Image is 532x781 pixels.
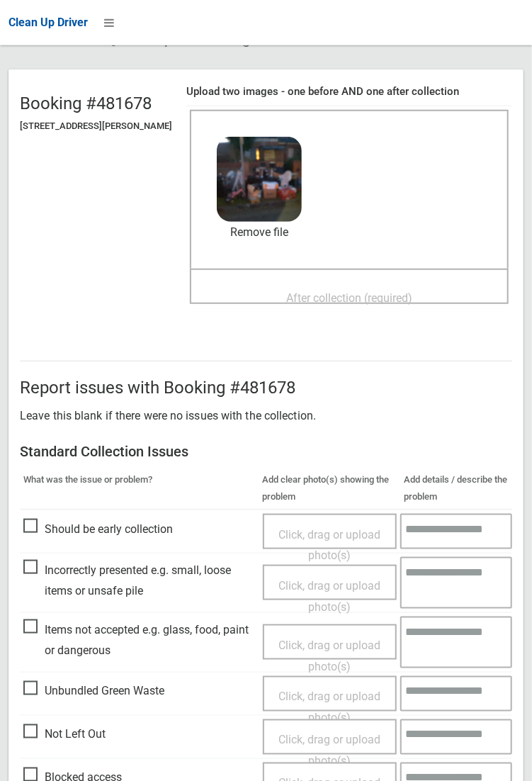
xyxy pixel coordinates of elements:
a: Clean Up Driver [9,12,88,33]
th: Add details / describe the problem [400,468,512,510]
span: Unbundled Green Waste [23,681,164,702]
h5: [STREET_ADDRESS][PERSON_NAME] [20,121,172,131]
span: Clean Up Driver [9,16,88,29]
th: What was the issue or problem? [20,468,259,510]
span: Click, drag or upload photo(s) [278,690,380,725]
span: Click, drag or upload photo(s) [278,579,380,614]
a: Remove file [217,222,302,243]
span: Incorrectly presented e.g. small, loose items or unsafe pile [23,560,256,602]
span: Click, drag or upload photo(s) [278,528,380,563]
span: Not Left Out [23,724,106,746]
span: Click, drag or upload photo(s) [278,734,380,768]
span: After collection (required) [286,291,412,305]
h2: Report issues with Booking #481678 [20,378,512,397]
th: Add clear photo(s) showing the problem [259,468,400,510]
span: Should be early collection [23,519,173,540]
span: Click, drag or upload photo(s) [278,639,380,673]
h2: Booking #481678 [20,94,172,113]
span: Items not accepted e.g. glass, food, paint or dangerous [23,619,256,661]
h4: Upload two images - one before AND one after collection [186,86,512,98]
h3: Standard Collection Issues [20,444,512,459]
p: Leave this blank if there were no issues with the collection. [20,405,512,427]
